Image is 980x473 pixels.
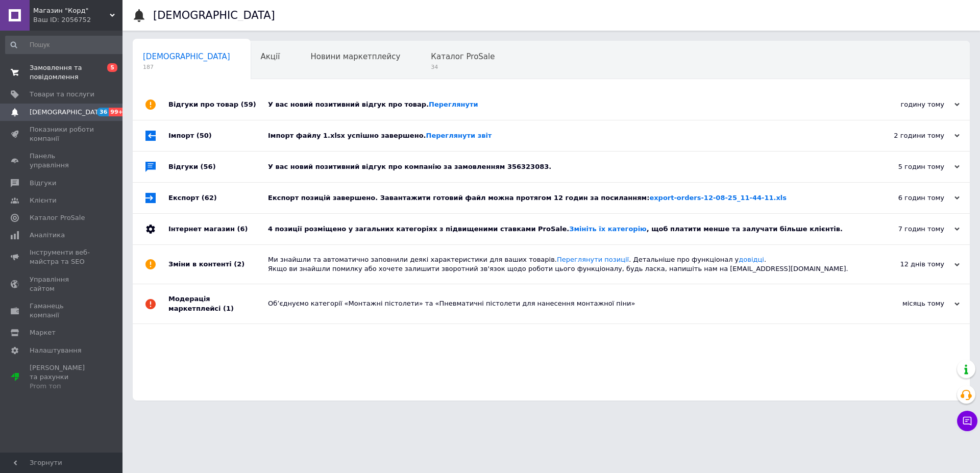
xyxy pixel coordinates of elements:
[857,131,960,140] div: 2 години тому
[97,108,109,116] span: 36
[268,100,857,109] div: У вас новий позитивний відгук про товар.
[237,225,248,233] span: (6)
[857,299,960,308] div: місяць тому
[30,363,94,391] span: [PERSON_NAME] та рахунки
[268,225,857,234] div: 4 позиції розміщено у загальних категоріях з підвищеними ставками ProSale. , щоб платити менше та...
[268,162,857,171] div: У вас новий позитивний відгук про компанію за замовленням 356323083.
[857,260,960,269] div: 12 днів тому
[857,193,960,203] div: 6 годин тому
[202,194,217,202] span: (62)
[649,194,787,202] a: export-orders-12-08-25_11-44-11.xls
[261,52,280,61] span: Акції
[168,120,268,151] div: Імпорт
[557,256,629,263] a: Переглянути позиції
[30,196,57,205] span: Клієнти
[168,284,268,323] div: Модерація маркетплейсі
[168,183,268,213] div: Експорт
[234,260,244,268] span: (2)
[30,152,94,170] span: Панель управління
[5,36,126,54] input: Пошук
[857,162,960,171] div: 5 годин тому
[30,231,65,240] span: Аналітика
[957,411,977,431] button: Чат з покупцем
[107,63,117,72] span: 5
[143,63,230,71] span: 187
[30,90,94,99] span: Товари та послуги
[168,89,268,120] div: Відгуки про товар
[30,179,56,188] span: Відгуки
[739,256,764,263] a: довідці
[153,9,275,21] h1: [DEMOGRAPHIC_DATA]
[30,213,85,222] span: Каталог ProSale
[223,305,234,312] span: (1)
[30,275,94,293] span: Управління сайтом
[30,328,56,337] span: Маркет
[30,382,94,391] div: Prom топ
[143,52,230,61] span: [DEMOGRAPHIC_DATA]
[268,193,857,203] div: Експорт позицій завершено. Завантажити готовий файл можна протягом 12 годин за посиланням:
[268,299,857,308] div: Об’єднуємо категорії «Монтажні пістолети» та «Пневматичні пістолети для нанесення монтажної піни»
[857,225,960,234] div: 7 годин тому
[569,225,646,233] a: Змініть їх категорію
[168,152,268,182] div: Відгуки
[30,346,82,355] span: Налаштування
[310,52,400,61] span: Новини маркетплейсу
[30,63,94,82] span: Замовлення та повідомлення
[426,132,492,139] a: Переглянути звіт
[268,131,857,140] div: Імпорт файлу 1.xlsx успішно завершено.
[197,132,212,139] span: (50)
[30,108,105,117] span: [DEMOGRAPHIC_DATA]
[33,15,122,24] div: Ваш ID: 2056752
[431,63,495,71] span: 34
[857,100,960,109] div: годину тому
[109,108,126,116] span: 99+
[241,101,256,108] span: (59)
[30,125,94,143] span: Показники роботи компанії
[30,302,94,320] span: Гаманець компанії
[201,163,216,170] span: (56)
[33,6,110,15] span: Магазин "Корд"
[268,255,857,273] div: Ми знайшли та автоматично заповнили деякі характеристики для ваших товарів. . Детальніше про функ...
[30,248,94,266] span: Інструменти веб-майстра та SEO
[431,52,495,61] span: Каталог ProSale
[168,245,268,284] div: Зміни в контенті
[429,101,478,108] a: Переглянути
[168,214,268,244] div: Інтернет магазин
